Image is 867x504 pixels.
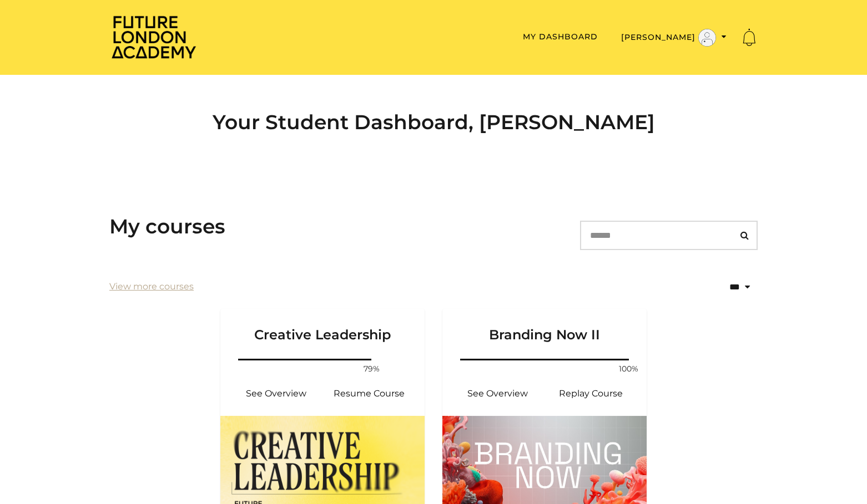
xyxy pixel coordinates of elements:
span: 79% [358,363,385,375]
select: status [693,274,758,300]
a: View more courses [109,280,194,293]
img: Home Page [109,14,198,59]
a: Branding Now II: Resume Course [545,380,638,407]
a: Branding Now II: See Overview [451,380,545,407]
h3: Branding Now II [456,309,633,343]
h3: Creative Leadership [234,309,411,343]
a: Creative Leadership: Resume Course [322,380,416,407]
h2: Your Student Dashboard, [PERSON_NAME] [109,110,758,134]
a: My Dashboard [523,32,598,42]
a: Creative Leadership: See Overview [229,380,322,407]
a: Creative Leadership [220,309,425,357]
span: 100% [616,363,642,375]
h3: My courses [109,215,225,238]
button: Toggle menu [618,28,730,47]
a: Branding Now II [442,309,647,357]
